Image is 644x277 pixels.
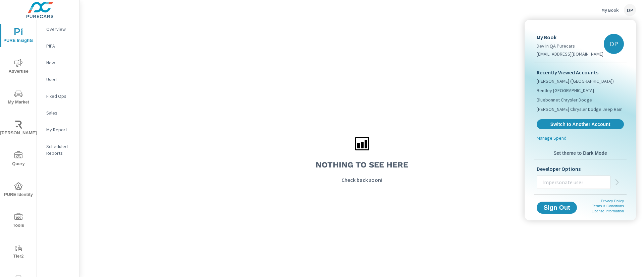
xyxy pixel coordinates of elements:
[537,33,603,41] p: My Book
[537,135,567,141] p: Manage Spend
[537,165,624,173] p: Developer Options
[537,119,624,129] a: Switch to Another Account
[537,106,623,113] span: [PERSON_NAME] Chrysler Dodge Jeep Ram
[537,78,614,84] span: [PERSON_NAME] ([GEOGRAPHIC_DATA])
[537,202,577,214] button: Sign Out
[537,96,592,103] span: Bluebonnet Chrysler Dodge
[534,147,627,159] button: Set theme to Dark Mode
[537,87,594,94] span: Bentley [GEOGRAPHIC_DATA]
[542,205,572,211] span: Sign Out
[537,150,624,156] span: Set theme to Dark Mode
[537,43,603,49] p: Dev In QA Purecars
[537,68,624,76] p: Recently Viewed Accounts
[592,209,624,213] a: License Information
[540,121,620,127] span: Switch to Another Account
[601,199,624,203] a: Privacy Policy
[534,135,627,144] a: Manage Spend
[537,174,610,191] input: Impersonate user
[592,204,624,208] a: Terms & Conditions
[604,34,624,54] div: DP
[537,51,603,57] p: [EMAIL_ADDRESS][DOMAIN_NAME]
